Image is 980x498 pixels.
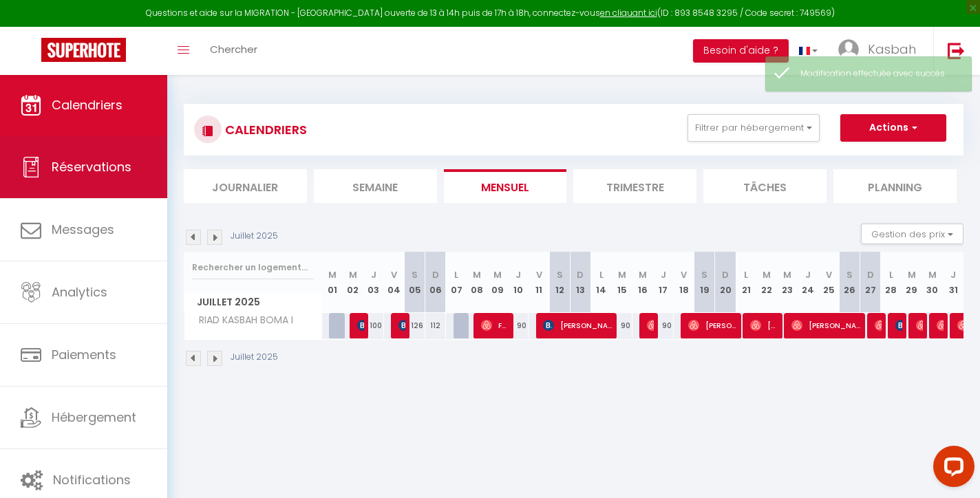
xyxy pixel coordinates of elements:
[493,268,502,281] abbr: M
[867,268,874,281] abbr: D
[875,312,882,338] span: [PERSON_NAME]
[800,67,957,80] div: Modification effectuée avec succès
[328,268,337,281] abbr: M
[653,313,674,338] div: 90
[861,224,963,244] button: Gestion des prix
[577,268,584,281] abbr: D
[653,252,674,313] th: 17
[432,268,439,281] abbr: D
[187,313,297,328] span: RIAD KASBAH BOMA I
[53,471,131,488] span: Notifications
[405,313,425,338] div: 126
[805,268,811,281] abbr: J
[777,252,798,313] th: 23
[674,252,694,313] th: 18
[701,268,707,281] abbr: S
[573,169,696,203] li: Trimestre
[928,268,937,281] abbr: M
[444,169,567,203] li: Mensuel
[750,312,778,338] span: [PERSON_NAME] [GEOGRAPHIC_DATA]
[487,252,508,313] th: 09
[446,252,467,313] th: 07
[744,268,748,281] abbr: L
[681,268,687,281] abbr: V
[591,252,612,313] th: 14
[363,252,384,313] th: 03
[314,169,437,203] li: Semaine
[783,268,791,281] abbr: M
[41,38,126,62] img: Super Booking
[543,312,612,338] span: [PERSON_NAME] [PERSON_NAME]
[889,268,893,281] abbr: L
[798,252,818,313] th: 24
[508,313,529,338] div: 90
[895,312,902,338] span: [PERSON_NAME]
[715,252,736,313] th: 20
[860,252,881,313] th: 27
[818,252,839,313] th: 25
[52,283,107,301] span: Analytics
[425,313,446,338] div: 112
[222,114,307,145] h3: CALENDRIERS
[600,7,657,19] a: en cliquant ici
[846,268,853,281] abbr: S
[52,221,114,238] span: Messages
[922,252,943,313] th: 30
[948,42,965,59] img: logout
[902,252,922,313] th: 29
[838,39,859,60] img: ...
[922,440,980,498] iframe: LiveChat chat widget
[357,312,364,338] span: [PERSON_NAME]
[515,268,521,281] abbr: J
[481,312,509,338] span: Farah Chabiya
[405,252,425,313] th: 05
[688,114,820,142] button: Filtrer par hébergement
[756,252,777,313] th: 22
[881,252,902,313] th: 28
[791,312,860,338] span: [PERSON_NAME]
[632,252,653,313] th: 16
[908,268,916,281] abbr: M
[557,268,563,281] abbr: S
[210,42,257,56] span: Chercher
[384,252,405,313] th: 04
[937,312,944,338] span: [PERSON_NAME]
[703,169,827,203] li: Tâches
[943,252,963,313] th: 31
[412,268,418,281] abbr: S
[549,252,570,313] th: 12
[508,252,529,313] th: 10
[231,230,278,243] p: Juillet 2025
[184,292,321,312] span: Juillet 2025
[736,252,756,313] th: 21
[454,268,458,281] abbr: L
[763,268,771,281] abbr: M
[363,313,384,338] div: 100
[612,313,632,338] div: 90
[371,268,376,281] abbr: J
[349,268,357,281] abbr: M
[184,169,307,203] li: Journalier
[322,252,343,313] th: 01
[916,312,923,338] span: [PERSON_NAME]
[828,27,933,75] a: ... Kasbah
[425,252,446,313] th: 06
[52,346,116,363] span: Paiements
[536,268,542,281] abbr: V
[647,312,654,338] span: [PERSON_NAME]
[391,268,397,281] abbr: V
[694,252,715,313] th: 19
[52,158,131,175] span: Réservations
[722,268,729,281] abbr: D
[950,268,956,281] abbr: J
[826,268,832,281] abbr: V
[840,114,946,142] button: Actions
[473,268,481,281] abbr: M
[343,252,363,313] th: 02
[639,268,647,281] abbr: M
[570,252,590,313] th: 13
[599,268,604,281] abbr: L
[192,255,314,280] input: Rechercher un logement...
[661,268,666,281] abbr: J
[52,96,122,113] span: Calendriers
